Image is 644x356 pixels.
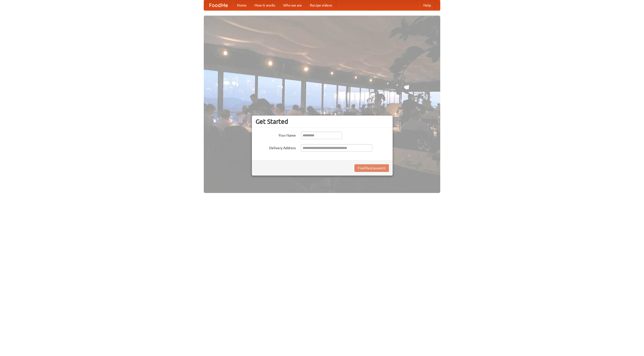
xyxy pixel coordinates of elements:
a: FoodMe [204,0,233,10]
h3: Get Started [256,118,389,125]
label: Delivery Address [256,144,296,150]
a: How it works [251,0,279,10]
a: Home [233,0,251,10]
button: Find Restaurants! [354,164,389,172]
a: Help [419,0,435,10]
label: Your Name [256,132,296,138]
a: Recipe videos [306,0,336,10]
a: Who we are [279,0,306,10]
